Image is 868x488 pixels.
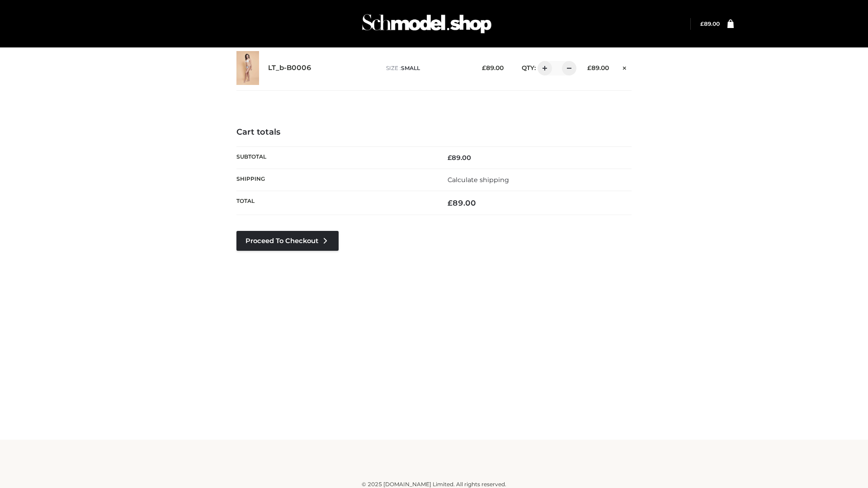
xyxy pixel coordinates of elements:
th: Total [236,191,434,215]
a: Calculate shipping [448,176,509,184]
span: £ [448,198,453,207]
a: Remove this item [618,61,632,73]
bdi: 89.00 [587,64,609,71]
bdi: 89.00 [482,64,504,71]
a: LT_b-B0006 [268,64,311,72]
th: Subtotal [236,146,434,169]
th: Shipping [236,169,434,191]
bdi: 89.00 [448,154,471,162]
bdi: 89.00 [700,20,720,27]
p: size : [386,64,468,72]
a: £89.00 [700,20,720,27]
span: £ [587,64,591,71]
span: £ [700,20,704,27]
h4: Cart totals [236,127,632,137]
bdi: 89.00 [448,198,476,207]
a: Proceed to Checkout [236,231,339,251]
span: £ [482,64,486,71]
span: SMALL [401,65,420,71]
div: QTY: [513,61,573,75]
span: £ [448,154,452,162]
img: Schmodel Admin 964 [359,6,495,42]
